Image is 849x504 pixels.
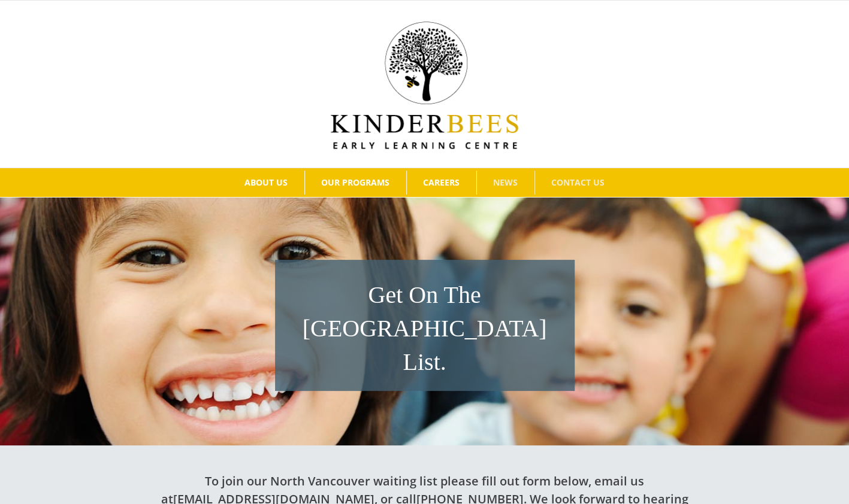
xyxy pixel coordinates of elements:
[228,171,304,195] a: ABOUT US
[407,171,476,195] a: CAREERS
[551,178,605,187] span: CONTACT US
[281,278,569,379] h1: Get On The [GEOGRAPHIC_DATA] List.
[493,178,518,187] span: NEWS
[535,171,621,195] a: CONTACT US
[18,168,831,197] nav: Main Menu
[244,178,288,187] span: ABOUT US
[305,171,406,195] a: OUR PROGRAMS
[423,178,460,187] span: CAREERS
[321,178,389,187] span: OUR PROGRAMS
[331,22,518,149] img: Kinder Bees Logo
[477,171,534,195] a: NEWS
